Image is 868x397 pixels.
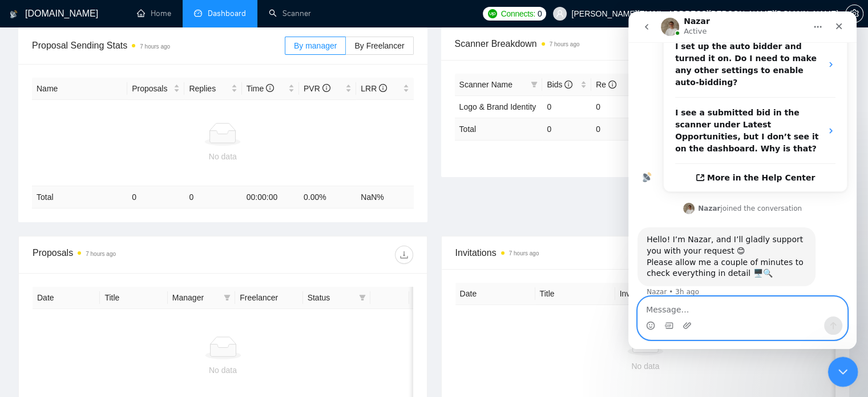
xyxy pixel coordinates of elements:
[194,9,202,17] span: dashboard
[10,286,219,305] textarea: Message…
[9,216,219,295] div: Nazar says…
[127,78,184,100] th: Proposals
[455,118,543,140] td: Total
[9,216,187,274] div: Hello! I’m Nazar, and I’ll gladly support you with your request 😊Please allow me a couple of minu...
[47,97,190,142] strong: I see a submitted bid in the scanner under Latest Opportunities, but I don’t see it on the dashbo...
[37,150,409,163] div: No data
[304,84,330,93] span: PVR
[70,193,92,201] b: Nazar
[189,82,228,95] span: Replies
[488,9,497,18] img: upwork-logo.png
[221,289,233,306] span: filter
[528,76,540,93] span: filter
[32,186,127,208] td: Total
[550,41,580,47] time: 7 hours ago
[845,9,863,18] a: setting
[531,81,538,88] span: filter
[18,223,178,245] div: Hello! I’m Nazar, and I’ll gladly support you with your request 😊
[379,84,387,92] span: info-circle
[395,246,413,264] button: download
[36,310,45,319] button: Gif picker
[294,41,337,50] span: By manager
[299,186,356,208] td: 0.00 %
[79,162,187,171] span: More in the Help Center
[224,294,231,301] span: filter
[542,118,591,140] td: 0
[509,250,539,256] time: 7 hours ago
[455,246,836,260] span: Invitations
[266,84,274,92] span: info-circle
[564,81,572,89] span: info-circle
[596,80,616,89] span: Re
[127,186,184,208] td: 0
[354,41,404,50] span: By Freelancer
[18,310,27,319] button: Emoji picker
[556,10,564,18] span: user
[208,9,246,18] span: Dashboard
[357,289,368,306] span: filter
[322,84,330,92] span: info-circle
[140,43,170,50] time: 7 hours ago
[54,310,63,319] button: Upload attachment
[828,357,858,387] iframe: Intercom live chat
[42,364,404,376] div: No data
[247,84,274,93] span: Time
[235,287,302,309] th: Freelancer
[172,291,219,304] span: Manager
[615,283,695,305] th: Invitation Letter
[9,157,27,175] img: Profile image for AI Assistant from GigRadar 📡
[591,118,640,140] td: 0
[542,95,591,118] td: 0
[100,287,167,309] th: Title
[32,78,127,100] th: Name
[132,82,171,95] span: Proposals
[184,186,241,208] td: 0
[242,186,299,208] td: 00:00:00
[9,190,219,216] div: Nazar says…
[535,283,615,305] th: Title
[308,291,354,304] span: Status
[184,78,241,100] th: Replies
[459,80,512,89] span: Scanner Name
[33,246,223,264] div: Proposals
[547,80,572,89] span: Bids
[35,86,219,153] div: I see a submitted bid in the scanner under Latest Opportunities, but I don’t see it on the dashbo...
[361,84,387,93] span: LRR
[70,192,173,202] div: joined the conversation
[269,9,311,18] a: searchScanner
[608,81,616,89] span: info-circle
[628,11,857,349] iframe: Intercom live chat
[168,287,235,309] th: Manager
[10,5,18,23] img: logo
[359,294,366,301] span: filter
[33,287,100,309] th: Date
[395,250,413,259] span: download
[18,246,178,268] div: Please allow me a couple of minutes to check everything in detail 🖥️🔍
[137,9,171,18] a: homeHome
[591,95,640,118] td: 0
[846,9,863,18] span: setting
[35,20,219,86] div: I set up the auto bidder and turned it on. Do I need to make any other settings to enable auto-bi...
[356,186,413,208] td: NaN %
[55,191,66,203] img: Profile image for Nazar
[459,102,536,111] a: Logo & Brand Identity
[538,7,542,20] span: 0
[455,283,535,305] th: Date
[35,153,219,181] a: More in the Help Center
[845,5,863,23] button: setting
[455,37,837,51] span: Scanner Breakdown
[18,277,71,284] div: Nazar • 3h ago
[32,38,285,53] span: Proposal Sending Stats
[501,7,535,20] span: Connects:
[196,305,214,323] button: Send a message…
[465,360,827,372] div: No data
[86,251,116,257] time: 7 hours ago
